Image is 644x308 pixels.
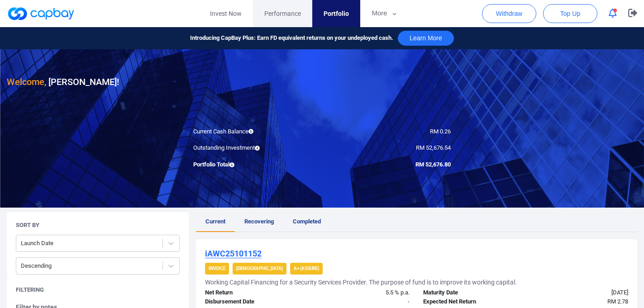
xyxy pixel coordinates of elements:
[205,218,225,225] span: Current
[416,288,525,298] div: Maturity Date
[16,286,44,294] h5: Filtering
[198,288,307,298] div: Net Return
[264,9,301,19] span: Performance
[430,128,451,135] span: RM 0.26
[607,298,628,305] span: RM 2.78
[198,297,307,307] div: Disbursement Date
[205,249,262,258] u: iAWC25101152
[205,278,517,286] h5: Working Capital Financing for a Security Services Provider. The purpose of fund is to improve its...
[7,76,46,87] span: Welcome,
[307,288,416,298] div: 5.5 % p.a.
[7,75,119,89] h3: [PERSON_NAME] !
[244,218,274,225] span: Recovering
[416,297,525,307] div: Expected Net Return
[398,31,454,46] button: Learn More
[324,9,349,19] span: Portfolio
[236,266,283,271] strong: [DEMOGRAPHIC_DATA]
[209,266,225,271] strong: Invoice
[307,297,416,307] div: -
[482,4,536,23] button: Withdraw
[186,160,322,170] div: Portfolio Total
[560,9,580,18] span: Top Up
[293,218,321,225] span: Completed
[543,4,597,23] button: Top Up
[415,161,451,168] span: RM 52,676.80
[186,143,322,153] div: Outstanding Investment
[16,221,39,229] h5: Sort By
[186,127,322,137] div: Current Cash Balance
[416,144,451,151] span: RM 52,676.54
[190,33,393,43] span: Introducing CapBay Plus: Earn FD equivalent returns on your undeployed cash.
[294,266,319,271] strong: A+ (Assure)
[526,288,635,298] div: [DATE]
